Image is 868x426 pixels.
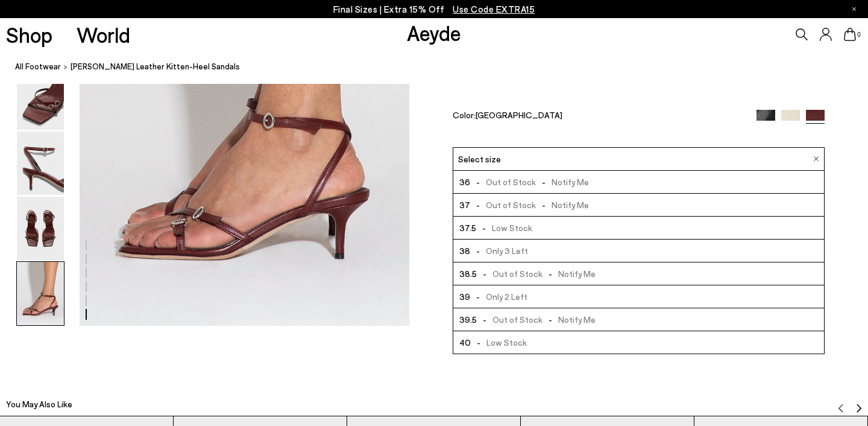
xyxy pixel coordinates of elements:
[77,24,130,45] a: World
[471,335,527,351] span: Low Stock
[470,177,486,188] span: -
[470,244,528,259] span: Only 3 Left
[17,262,64,325] img: Libby Leather Kitten-Heel Sandals - Image 6
[6,398,72,410] h2: You May Also Like
[459,221,476,236] span: 37.5
[854,395,864,413] button: Next slide
[477,315,492,325] span: -
[470,246,486,256] span: -
[459,267,477,282] span: 38.5
[15,60,61,73] a: All Footwear
[15,51,868,84] nav: breadcrumb
[542,315,558,325] span: -
[836,395,846,413] button: Previous slide
[333,2,535,17] p: Final Sizes | Extra 15% Off
[17,132,64,195] img: Libby Leather Kitten-Heel Sandals - Image 4
[17,66,64,130] img: Libby Leather Kitten-Heel Sandals - Image 3
[536,177,552,188] span: -
[407,20,461,45] a: Aeyde
[71,60,240,73] span: [PERSON_NAME] Leather Kitten-Heel Sandals
[459,198,470,213] span: 37
[844,28,856,41] a: 0
[459,244,470,259] span: 38
[542,269,558,279] span: -
[459,313,477,328] span: 39.5
[459,290,470,305] span: 39
[477,267,596,282] span: Out of Stock Notify Me
[470,200,486,211] span: -
[453,4,535,14] span: Navigate to /collections/ss25-final-sizes
[477,313,596,328] span: Out of Stock Notify Me
[459,175,470,190] span: 36
[458,153,501,166] span: Select size
[470,292,486,302] span: -
[476,110,562,120] span: [GEOGRAPHIC_DATA]
[471,338,486,348] span: -
[854,404,864,413] img: svg%3E
[453,110,744,124] div: Color:
[477,269,492,279] span: -
[459,335,471,351] span: 40
[17,197,64,260] img: Libby Leather Kitten-Heel Sandals - Image 5
[836,404,846,413] img: svg%3E
[470,175,589,190] span: Out of Stock Notify Me
[856,31,862,38] span: 0
[470,290,527,305] span: Only 2 Left
[470,198,589,213] span: Out of Stock Notify Me
[536,200,552,211] span: -
[476,223,492,234] span: -
[6,24,52,45] a: Shop
[476,221,532,236] span: Low Stock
